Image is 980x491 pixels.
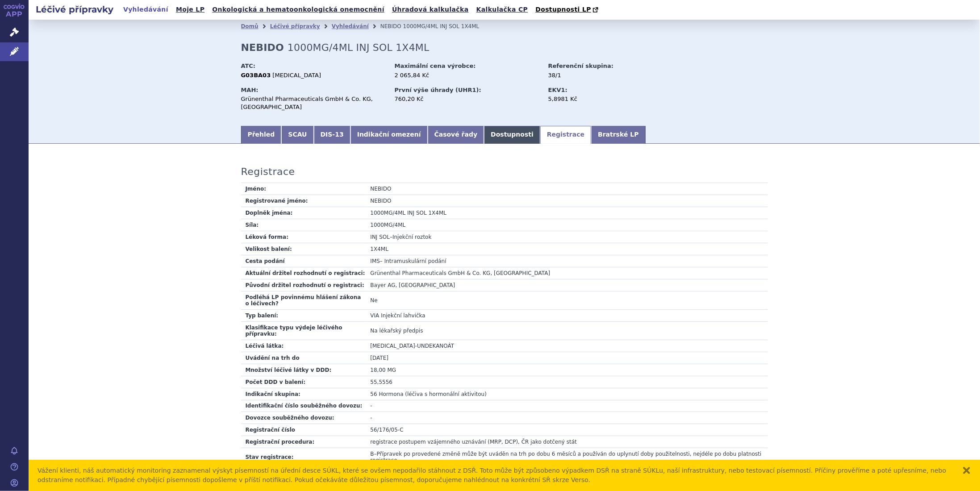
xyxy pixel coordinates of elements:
strong: Maximální cena výrobce: [395,62,476,69]
td: 1000MG/4ML [366,219,768,231]
a: Bratrské LP [591,126,645,144]
strong: NEBIDO [241,42,284,53]
div: 760,20 Kč [395,95,540,103]
td: Registrované jméno: [241,195,366,207]
td: Podléhá LP povinnému hlášení zákona o léčivech? [241,291,366,309]
div: 2 065,84 Kč [395,71,540,79]
strong: G03BA03 [241,72,271,79]
td: registrace postupem vzájemného uznávání (MRP, DCP), ČR jako dotčený stát [366,436,768,448]
span: Injekční lahvička [381,312,425,319]
span: Injekční roztok [392,234,431,240]
span: 1000MG/4ML INJ SOL 1X4ML [403,23,480,29]
strong: ATC: [241,62,256,69]
td: Doplněk jména: [241,207,366,219]
td: [MEDICAL_DATA]-UNDEKANOÁT [366,340,768,352]
div: 38/1 [548,71,649,79]
h3: Registrace [241,166,295,178]
td: Stav registrace: [241,448,366,466]
td: [DATE] [366,352,768,364]
span: Přípravek po provedené změně může být uváděn na trh po dobu 6 měsíců a používán do uplynutí doby ... [371,451,762,463]
span: Hormona (léčiva s hormonální aktivitou) [379,391,487,397]
a: Přehled [241,126,282,144]
td: Původní držitel rozhodnutí o registraci: [241,279,366,291]
a: Registrace [540,126,591,144]
strong: MAH: [241,87,259,93]
td: 56/176/05-C [366,424,768,436]
td: Ne [366,291,768,309]
span: B [371,451,374,457]
td: Aktuální držitel rozhodnutí o registraci: [241,267,366,279]
a: Léčivé přípravky [270,23,320,29]
td: Velikost balení: [241,243,366,255]
span: VIA [371,312,379,319]
button: zavřít [962,466,971,475]
td: Léčivá látka: [241,340,366,352]
span: MG [388,367,396,373]
td: Indikační skupina: [241,388,366,400]
span: 1000MG/4ML INJ SOL 1X4ML [288,42,430,53]
span: NEBIDO [380,23,401,29]
td: - [366,412,768,424]
td: Grünenthal Pharmaceuticals GmbH & Co. KG, [GEOGRAPHIC_DATA] [366,267,768,279]
td: – Intramuskulární podání [366,255,768,267]
a: Domů [241,23,259,29]
td: NEBIDO [366,183,768,195]
div: Grünenthal Pharmaceuticals GmbH & Co. KG, [GEOGRAPHIC_DATA] [241,95,386,111]
a: DIS-13 [314,126,350,144]
td: 55,5556 [366,376,768,388]
div: Vážení klienti, náš automatický monitoring zaznamenal výskyt písemností na úřední desce SÚKL, kte... [38,466,953,485]
a: Dostupnosti LP [533,4,603,16]
span: 18,00 [371,367,386,373]
a: Onkologická a hematoonkologická onemocnění [209,4,387,16]
td: 1X4ML [366,243,768,255]
a: Časové řady [428,126,484,144]
strong: EKV1: [548,87,567,93]
td: Léková forma: [241,231,366,243]
td: NEBIDO [366,195,768,207]
td: Počet DDD v balení: [241,376,366,388]
strong: První výše úhrady (UHR1): [395,87,481,93]
td: Síla: [241,219,366,231]
span: [MEDICAL_DATA] [272,72,321,79]
td: Registrační procedura: [241,436,366,448]
td: Dovozce souběžného dovozu: [241,412,366,424]
a: Vyhledávání [332,23,369,29]
td: Identifikační číslo souběžného dovozu: [241,400,366,412]
strong: Referenční skupina: [548,62,613,69]
span: Dostupnosti LP [535,6,591,13]
td: Registrační číslo [241,424,366,436]
td: Uvádění na trh do [241,352,366,364]
a: SCAU [281,126,313,144]
td: - [366,400,768,412]
span: INJ SOL [371,234,390,240]
td: Klasifikace typu výdeje léčivého přípravku: [241,321,366,340]
td: 1000MG/4ML INJ SOL 1X4ML [366,207,768,219]
a: Dostupnosti [484,126,540,144]
td: Bayer AG, [GEOGRAPHIC_DATA] [366,279,768,291]
div: 5,8981 Kč [548,95,649,103]
a: Úhradová kalkulačka [389,4,471,16]
td: Množství léčivé látky v DDD: [241,364,366,376]
a: Vyhledávání [121,4,171,16]
td: – [366,231,768,243]
span: 56 [371,391,377,397]
td: Typ balení: [241,309,366,321]
td: Na lékařský předpis [366,321,768,340]
a: Moje LP [173,4,207,16]
a: Indikační omezení [350,126,428,144]
h2: Léčivé přípravky [29,3,121,16]
span: IMS [371,258,380,264]
td: Cesta podání [241,255,366,267]
td: – [366,448,768,466]
td: Jméno: [241,183,366,195]
a: Kalkulačka CP [474,4,531,16]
